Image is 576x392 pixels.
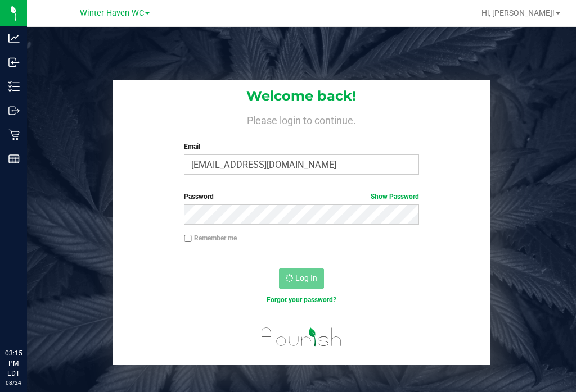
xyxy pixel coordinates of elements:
[295,274,317,282] span: Log In
[113,89,490,103] h1: Welcome back!
[184,142,418,152] label: Email
[184,233,237,243] label: Remember me
[184,235,192,243] input: Remember me
[80,8,144,18] span: Winter Haven WC
[8,33,20,44] inline-svg: Analytics
[481,8,555,17] span: Hi, [PERSON_NAME]!
[113,112,490,126] h4: Please login to continue.
[8,105,20,116] inline-svg: Outbound
[254,317,349,357] img: flourish_logo.svg
[184,193,214,200] span: Password
[5,379,22,387] p: 08/24
[267,296,336,304] a: Forgot your password?
[8,129,20,140] inline-svg: Retail
[5,348,22,379] p: 03:15 PM EDT
[8,153,20,165] inline-svg: Reports
[371,193,419,200] a: Show Password
[8,57,20,68] inline-svg: Inbound
[8,81,20,92] inline-svg: Inventory
[279,268,324,289] button: Log In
